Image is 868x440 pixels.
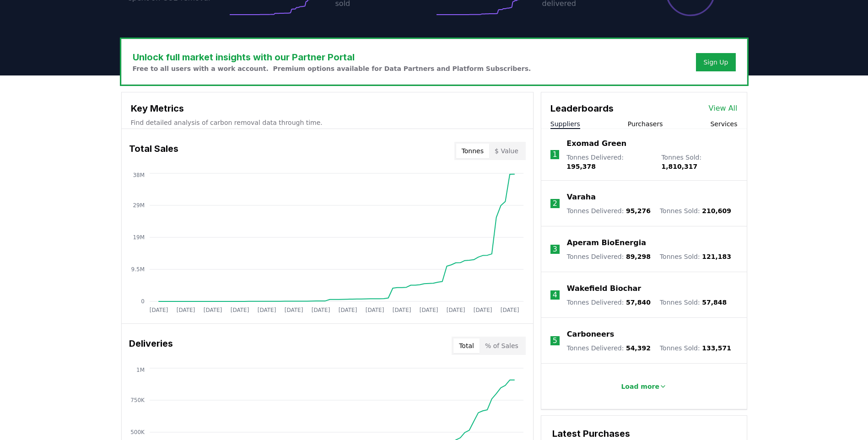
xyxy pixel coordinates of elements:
h3: Deliveries [129,337,173,355]
tspan: [DATE] [176,307,195,313]
p: 4 [553,290,557,300]
span: 89,298 [626,253,651,260]
h3: Unlock full market insights with our Partner Portal [133,50,531,64]
p: Tonnes Sold : [660,252,731,261]
button: $ Value [489,144,524,158]
span: 133,571 [702,344,731,352]
span: 121,183 [702,253,731,260]
button: Tonnes [456,144,489,158]
a: Wakefield Biochar [567,283,641,294]
span: 57,848 [702,299,727,306]
tspan: 750K [130,397,145,403]
button: Total [453,338,480,353]
p: Tonnes Delivered : [567,206,651,215]
tspan: 19M [133,234,145,241]
p: Load more [621,382,659,391]
span: 195,378 [566,163,596,170]
tspan: [DATE] [230,307,249,313]
p: 2 [553,198,557,209]
tspan: [DATE] [257,307,276,313]
tspan: 500K [130,429,145,435]
p: Tonnes Sold : [661,153,737,171]
a: View All [709,103,738,114]
p: Tonnes Delivered : [567,343,651,353]
a: Aperam BioEnergia [567,237,646,248]
tspan: [DATE] [149,307,168,313]
button: Load more [614,377,674,396]
button: % of Sales [480,338,524,353]
p: Tonnes Sold : [660,206,731,215]
button: Services [710,119,737,129]
span: 210,609 [702,207,731,215]
span: 57,840 [626,299,651,306]
button: Suppliers [550,119,580,129]
p: Tonnes Delivered : [567,298,651,307]
p: Find detailed analysis of carbon removal data through time. [131,118,524,127]
p: Tonnes Delivered : [567,252,651,261]
h3: Key Metrics [131,102,524,115]
tspan: [DATE] [473,307,492,313]
tspan: 9.5M [131,266,144,273]
tspan: 29M [133,202,145,209]
h3: Total Sales [129,142,178,160]
tspan: [DATE] [203,307,222,313]
h3: Leaderboards [550,102,614,115]
a: Exomad Green [566,138,626,149]
button: Purchasers [628,119,663,129]
tspan: [DATE] [311,307,330,313]
p: Tonnes Sold : [660,343,731,353]
p: 5 [553,335,557,346]
tspan: [DATE] [392,307,411,313]
tspan: [DATE] [446,307,465,313]
tspan: [DATE] [284,307,303,313]
tspan: [DATE] [338,307,357,313]
span: 54,392 [626,344,651,352]
p: Free to all users with a work account. Premium options available for Data Partners and Platform S... [133,64,531,73]
p: 1 [552,149,557,160]
tspan: 38M [133,172,145,178]
span: 95,276 [626,207,651,215]
a: Sign Up [703,58,728,67]
p: Tonnes Sold : [660,298,727,307]
a: Varaha [567,192,596,203]
p: 3 [553,244,557,255]
tspan: [DATE] [365,307,384,313]
tspan: 1M [136,367,145,373]
a: Carboneers [567,329,614,340]
span: 1,810,317 [661,163,697,170]
p: Tonnes Delivered : [566,153,652,171]
button: Sign Up [696,53,735,71]
tspan: [DATE] [419,307,438,313]
tspan: [DATE] [500,307,519,313]
tspan: 0 [141,298,145,305]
